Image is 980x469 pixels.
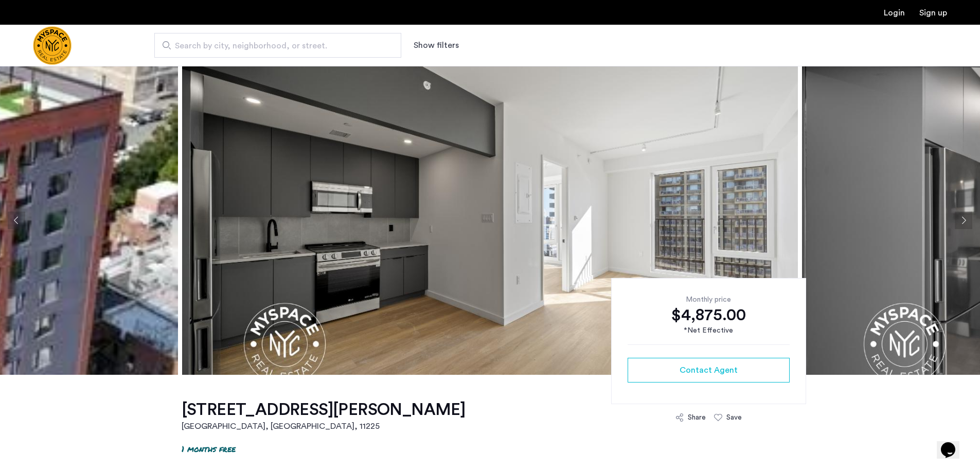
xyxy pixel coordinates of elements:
span: Search by city, neighborhood, or street. [175,40,372,52]
input: Apartment Search [154,33,401,58]
div: Monthly price [628,294,790,305]
a: Registration [919,9,947,17]
img: logo [33,26,72,65]
h2: [GEOGRAPHIC_DATA], [GEOGRAPHIC_DATA] , 11225 [182,420,466,432]
button: Show or hide filters [414,39,459,51]
h1: [STREET_ADDRESS][PERSON_NAME] [182,399,466,420]
div: $4,875.00 [628,305,790,325]
iframe: chat widget [937,428,970,459]
a: Cazamio Logo [33,26,72,65]
button: button [628,358,790,383]
a: [STREET_ADDRESS][PERSON_NAME][GEOGRAPHIC_DATA], [GEOGRAPHIC_DATA], 11225 [182,399,466,432]
div: Share [688,412,706,423]
div: Save [726,412,742,423]
button: Next apartment [955,212,972,229]
p: 1 months free [182,443,236,455]
div: *Net Effective [628,325,790,336]
img: apartment [182,66,798,375]
button: Previous apartment [8,212,25,229]
span: Contact Agent [680,364,738,376]
a: Login [884,9,905,17]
